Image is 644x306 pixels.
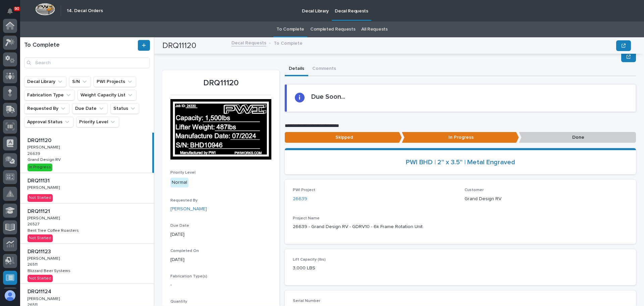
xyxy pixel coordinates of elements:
[35,3,55,15] img: Workspace Logo
[170,199,198,203] span: Requested By
[28,144,61,150] p: [PERSON_NAME]
[20,244,154,284] a: DRQ11123DRQ11123 [PERSON_NAME][PERSON_NAME] 2651126511 Blizzard Beer SystemsBlizzard Beer Systems...
[170,231,271,238] p: [DATE]
[28,295,61,301] p: [PERSON_NAME]
[170,274,207,278] span: Fabrication Type(s)
[285,132,402,143] p: Skipped
[406,158,515,166] a: PWI BHD | 2" x 3.5" | Metal Engraved
[110,103,139,114] button: Status
[361,21,387,37] a: All Requests
[274,39,303,46] p: To Complete
[311,93,345,101] h2: Due Soon...
[28,267,72,273] p: Blizzard Beer Systems
[308,62,340,76] button: Comments
[28,136,53,144] p: DRQ11120
[28,227,80,233] p: Bent Tree Coffee Roasters
[170,256,271,263] p: [DATE]
[170,78,271,88] p: DRQ11120
[28,275,53,282] div: Not Started
[170,178,189,187] div: Normal
[170,300,187,304] span: Quantity
[94,76,136,87] button: PWI Projects
[293,195,307,203] a: 26639
[293,299,320,303] span: Serial Number
[28,221,41,227] p: 26527
[293,216,320,220] span: Project Name
[293,223,628,230] p: 26639 - Grand Design RV - GDRV10 - 6k Frame Rotation Unit
[28,255,61,261] p: [PERSON_NAME]
[3,4,17,18] button: Notifications
[293,188,315,192] span: PWI Project
[24,103,69,114] button: Requested By
[170,99,271,160] img: eZ0UAwiJZVneCtRbzPPXEu97YknEoj6mL60wOxCBIoM
[293,258,326,262] span: Lift Capacity (lbs)
[465,188,484,192] span: Customer
[170,249,199,253] span: Completed On
[402,132,519,143] p: In Progress
[28,287,53,295] p: DRQ11124
[76,117,119,127] button: Priority Level
[67,8,103,14] h2: 14. Decal Orders
[24,42,137,49] h1: To Complete
[28,164,52,171] div: In Progress
[28,207,51,215] p: DRQ11121
[69,76,91,87] button: S/N
[3,289,17,303] button: users-avatar
[519,132,636,143] p: Done
[24,90,75,100] button: Fabrication Type
[170,224,189,228] span: Due Date
[24,76,66,87] button: Decal Library
[28,234,53,242] div: Not Started
[465,195,628,203] p: Grand Design RV
[15,6,19,11] p: 90
[293,265,399,272] p: 3,000 LBS
[24,57,150,68] input: Search
[276,21,304,37] a: To Complete
[20,173,154,204] a: DRQ11131DRQ11131 [PERSON_NAME][PERSON_NAME] Not Started
[72,103,108,114] button: Due Date
[28,156,62,162] p: Grand Design RV
[8,8,17,19] div: Notifications90
[285,62,308,76] button: Details
[28,194,53,202] div: Not Started
[310,21,355,37] a: Completed Requests
[28,150,42,156] p: 26639
[20,133,154,173] a: DRQ11120DRQ11120 [PERSON_NAME][PERSON_NAME] 2663926639 Grand Design RVGrand Design RV In Progress
[170,206,207,213] a: [PERSON_NAME]
[231,39,266,46] a: Decal Requests
[28,184,61,190] p: [PERSON_NAME]
[28,176,51,184] p: DRQ11131
[170,171,196,175] span: Priority Level
[77,90,137,100] button: Weight Capacity List
[24,117,73,127] button: Approval Status
[170,281,271,289] p: -
[28,247,52,255] p: DRQ11123
[28,261,39,267] p: 26511
[20,204,154,244] a: DRQ11121DRQ11121 [PERSON_NAME][PERSON_NAME] 2652726527 Bent Tree Coffee RoastersBent Tree Coffee ...
[28,215,61,221] p: [PERSON_NAME]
